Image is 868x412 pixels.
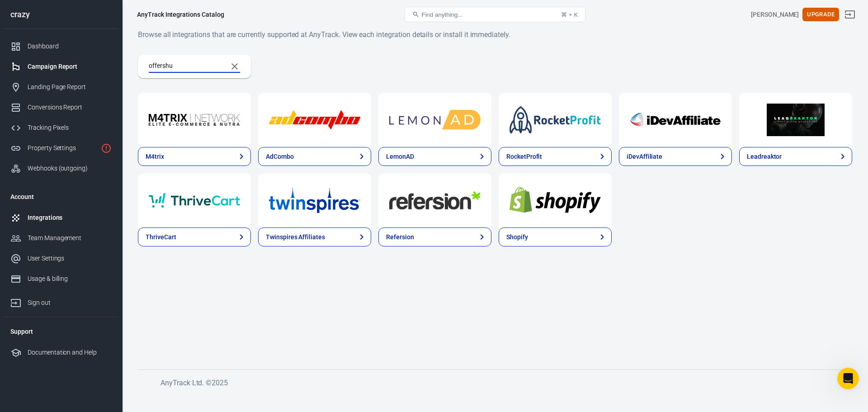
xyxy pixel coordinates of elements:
a: Tracking Pixels [3,118,119,138]
div: RocketProfit [506,152,542,161]
a: Refersion [378,227,491,246]
svg: Property is not installed yet [101,143,112,154]
a: Refersion [378,173,491,227]
a: Leadreaktor [739,147,852,166]
a: Campaign Report [3,57,119,77]
button: Find anything...⌘ + K [405,7,585,22]
a: Landing Page Report [3,77,119,97]
div: Leadreaktor [747,152,782,161]
a: Leadreaktor [739,93,852,147]
h6: AnyTrack Ltd. © 2025 [160,377,839,388]
a: LemonAD [378,93,491,147]
a: Usage & billing [3,269,119,289]
div: Tracking Pixels [28,123,112,133]
div: ThriveCart [146,232,176,242]
a: M4trix [138,93,251,147]
button: Upgrade [802,8,839,22]
a: Shopify [499,173,612,227]
div: ⌘ + K [561,11,578,18]
img: LemonAD [389,104,481,136]
div: Campaign Report [28,62,112,71]
a: Property Settings [3,138,119,158]
div: Property Settings [28,143,97,153]
div: Conversions Report [28,103,112,112]
a: AdCombo [258,93,371,147]
div: Sign out [28,298,112,308]
img: iDevAffiliate [630,104,721,136]
a: ThriveCart [138,173,251,227]
div: Documentation and Help [28,348,112,357]
a: RocketProfit [499,93,612,147]
a: User Settings [3,248,119,269]
div: Refersion [386,232,414,242]
img: Twinspires Affiliates [269,184,360,217]
img: M4trix [149,104,240,136]
div: AdCombo [266,152,294,161]
a: Shopify [499,227,612,246]
input: Search... [149,61,220,72]
img: Refersion [389,184,481,217]
a: Twinspires Affiliates [258,173,371,227]
a: Team Management [3,228,119,248]
a: LemonAD [378,147,491,166]
a: iDevAffiliate [619,93,732,147]
a: ThriveCart [138,227,251,246]
li: Support [3,321,119,342]
a: Twinspires Affiliates [258,227,371,246]
div: Webhooks (outgoing) [28,164,112,173]
iframe: Intercom live chat [837,368,859,389]
a: Conversions Report [3,97,119,118]
h6: Browse all integrations that are currently supported at AnyTrack. View each integration details o... [138,29,852,40]
div: Integrations [28,213,112,223]
div: Shopify [506,232,528,242]
div: iDevAffiliate [627,152,662,161]
a: iDevAffiliate [619,147,732,166]
a: Integrations [3,208,119,228]
div: Usage & billing [28,274,112,284]
div: Team Management [28,233,112,243]
div: Dashboard [28,42,112,51]
div: M4trix [146,152,164,161]
a: RocketProfit [499,147,612,166]
img: Shopify [509,184,601,217]
div: Landing Page Report [28,82,112,92]
span: Find anything... [421,11,462,18]
div: Account id: hMNv4epV [751,10,799,19]
img: Leadreaktor [750,104,841,136]
img: AdCombo [269,104,360,136]
li: Account [3,186,119,208]
div: User Settings [28,254,112,263]
img: ThriveCart [149,184,240,217]
a: Webhooks (outgoing) [3,158,119,179]
div: AnyTrack Integrations Catalog [137,10,224,19]
a: Sign out [839,4,861,25]
a: Dashboard [3,36,119,57]
div: Twinspires Affiliates [266,232,325,242]
a: AdCombo [258,147,371,166]
a: Sign out [3,289,119,313]
div: LemonAD [386,152,414,161]
img: RocketProfit [509,104,601,136]
a: M4trix [138,147,251,166]
div: crazy [3,10,119,19]
button: Clear Search [224,56,245,77]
